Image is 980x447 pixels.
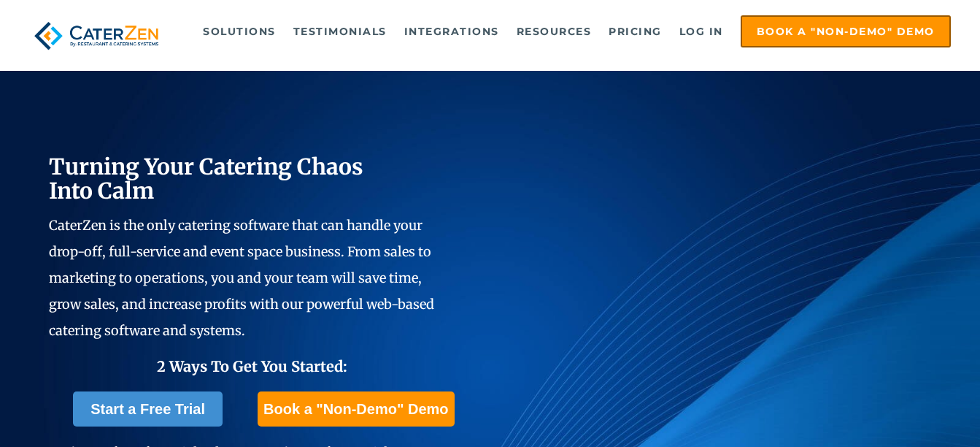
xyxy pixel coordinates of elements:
span: 2 Ways To Get You Started: [157,357,347,375]
a: Resources [509,17,599,46]
a: Log in [672,17,730,46]
a: Book a "Non-Demo" Demo [741,15,951,47]
iframe: Help widget launcher [850,390,964,431]
a: Solutions [196,17,283,46]
a: Start a Free Trial [73,391,223,427]
div: Navigation Menu [187,15,951,47]
a: Integrations [397,17,506,46]
img: caterzen [29,15,163,56]
span: Turning Your Catering Chaos Into Calm [49,153,363,205]
a: Book a "Non-Demo" Demo [258,391,454,427]
a: Pricing [601,17,669,46]
a: Testimonials [286,17,394,46]
span: CaterZen is the only catering software that can handle your drop-off, full-service and event spac... [49,217,434,339]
